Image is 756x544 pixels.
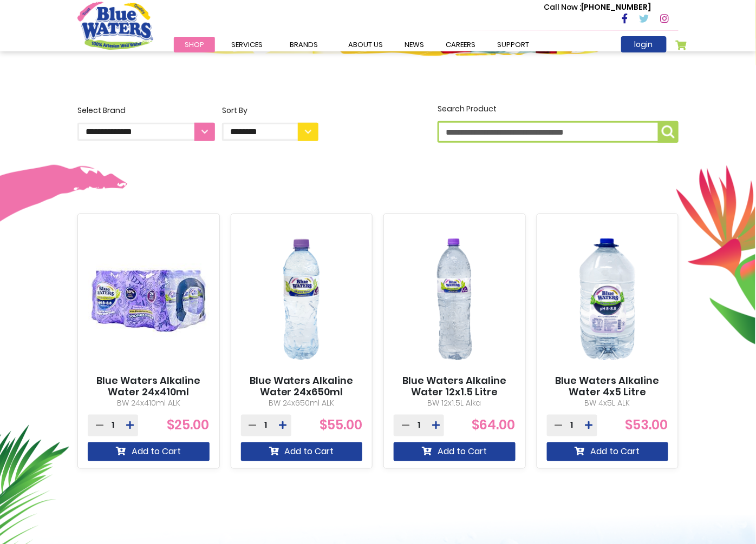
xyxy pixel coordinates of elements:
a: careers [435,37,486,52]
label: Select Brand [77,105,215,141]
a: login [621,36,667,52]
p: BW 12x1.5L Alka [394,398,516,409]
label: Search Product [438,103,679,143]
img: Blue Waters Alkaline Water 24x410ml [88,223,210,375]
img: Blue Waters Alkaline Water 4x5 Litre [547,223,669,375]
button: Add to Cart [241,442,363,461]
button: Search Product [658,121,679,143]
span: $25.00 [167,416,210,434]
select: Select Brand [77,123,215,141]
p: [PHONE_NUMBER] [544,2,651,13]
span: $53.00 [625,416,668,434]
img: search-icon.png [662,125,675,138]
button: Add to Cart [547,442,669,461]
p: BW 4x5L ALK [547,398,669,409]
span: Shop [185,39,204,50]
a: Blue Waters Alkaline Water 12x1.5 Litre [394,375,516,399]
a: Blue Waters Alkaline Water 4x5 Litre [547,375,669,399]
span: Services [231,39,263,50]
span: $64.00 [472,416,516,434]
p: BW 24x650ml ALK [241,398,363,409]
a: about us [337,37,394,52]
p: BW 24x410ml ALK [88,398,210,409]
button: Add to Cart [88,442,210,461]
button: Add to Cart [394,442,516,461]
select: Sort By [222,123,318,141]
a: support [486,37,540,52]
a: News [394,37,435,52]
a: store logo [77,2,153,49]
span: $55.00 [320,416,362,434]
a: Blue Waters Alkaline Water 24x650ml Regular [241,375,363,410]
input: Search Product [438,121,679,143]
div: Sort By [222,105,318,116]
img: Blue Waters Alkaline Water 12x1.5 Litre [394,223,516,375]
span: Brands [290,39,318,50]
a: Blue Waters Alkaline Water 24x410ml [88,375,210,399]
img: Blue Waters Alkaline Water 24x650ml Regular [241,223,363,375]
span: Call Now : [544,2,582,12]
